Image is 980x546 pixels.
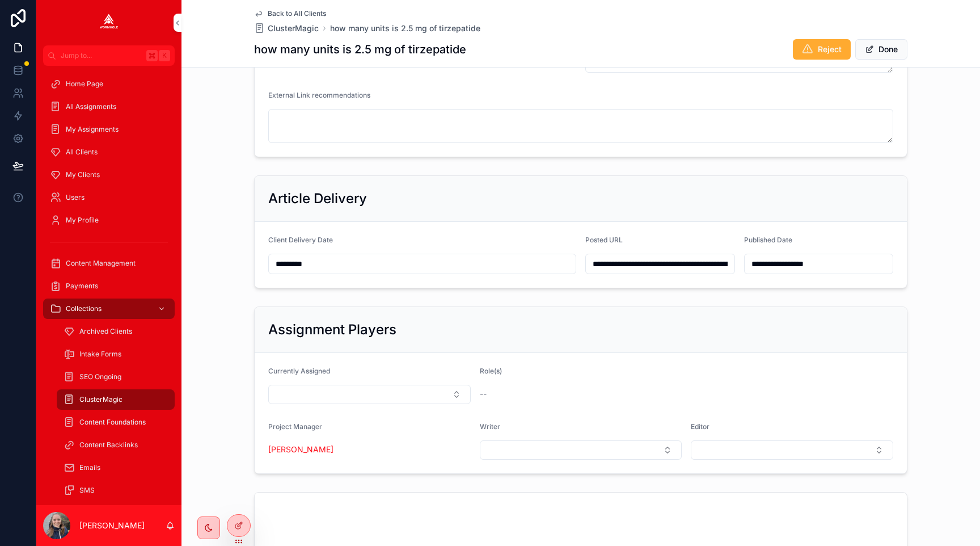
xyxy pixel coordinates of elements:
[66,216,99,225] span: My Profile
[57,457,175,478] a: Emails
[79,372,121,381] span: SEO Ongoing
[480,367,502,375] span: Role(s)
[268,444,333,455] a: [PERSON_NAME]
[268,422,322,431] span: Project Manager
[66,259,136,268] span: Content Management
[43,299,175,319] a: Collections
[57,367,175,387] a: SEO Ongoing
[691,440,893,460] button: Select Button
[855,39,907,60] button: Done
[79,440,138,450] span: Content Backlinks
[66,125,119,134] span: My Assignments
[66,193,85,202] span: Users
[79,418,146,427] span: Content Foundations
[57,480,175,501] a: SMS
[43,45,175,66] button: Jump to...K
[480,422,500,431] span: Writer
[268,190,367,208] h2: Article Delivery
[268,23,319,34] span: ClusterMagic
[43,187,175,208] a: Users
[66,282,98,291] span: Payments
[43,276,175,296] a: Payments
[57,412,175,432] a: Content Foundations
[66,170,100,179] span: My Clients
[57,344,175,364] a: Intake Forms
[57,389,175,410] a: ClusterMagic
[793,39,851,60] button: Reject
[330,23,480,34] a: how many units is 2.5 mg of tirzepatide
[66,102,116,111] span: All Assignments
[66,148,98,157] span: All Clients
[61,51,142,60] span: Jump to...
[100,14,118,32] img: App logo
[79,486,95,495] span: SMS
[744,236,792,244] span: Published Date
[57,435,175,455] a: Content Backlinks
[66,79,103,89] span: Home Page
[79,350,121,359] span: Intake Forms
[43,165,175,185] a: My Clients
[480,440,682,460] button: Select Button
[268,9,326,18] span: Back to All Clients
[818,44,842,55] span: Reject
[66,304,102,313] span: Collections
[43,210,175,230] a: My Profile
[160,51,169,60] span: K
[43,119,175,140] a: My Assignments
[254,23,319,34] a: ClusterMagic
[79,327,132,336] span: Archived Clients
[691,422,709,431] span: Editor
[268,321,396,339] h2: Assignment Players
[43,142,175,162] a: All Clients
[268,367,330,375] span: Currently Assigned
[43,96,175,117] a: All Assignments
[268,385,471,404] button: Select Button
[268,91,370,99] span: External Link recommendations
[79,463,100,472] span: Emails
[254,9,326,18] a: Back to All Clients
[254,41,466,57] h1: how many units is 2.5 mg of tirzepatide
[480,388,487,400] span: --
[79,520,145,531] p: [PERSON_NAME]
[36,66,181,505] div: scrollable content
[585,236,623,244] span: Posted URL
[43,74,175,94] a: Home Page
[43,253,175,274] a: Content Management
[268,236,333,244] span: Client Delivery Date
[79,395,122,404] span: ClusterMagic
[57,321,175,342] a: Archived Clients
